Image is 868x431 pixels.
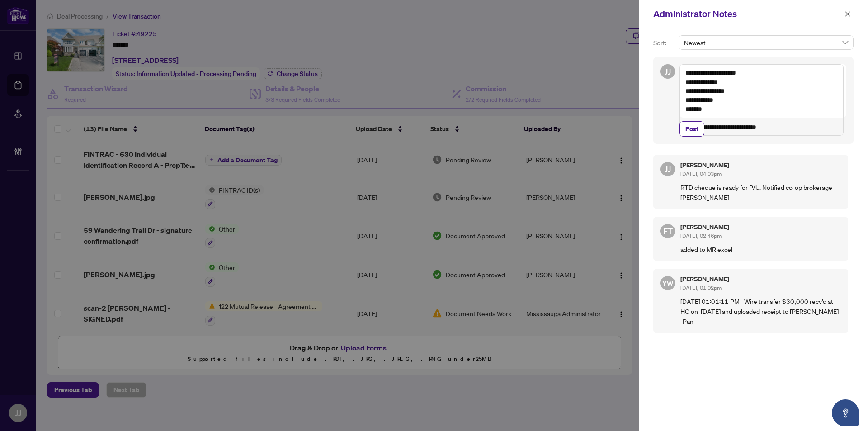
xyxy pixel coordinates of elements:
h5: [PERSON_NAME] [680,224,841,230]
p: Sort: [653,38,675,48]
p: [DATE] 01:01:11 PM -Wire transfer $30,000 recv’d at HO on [DATE] and uploaded receipt to [PERSON_... [680,296,841,326]
span: JJ [665,163,671,175]
span: JJ [665,65,671,78]
button: Post [679,121,704,137]
p: added to MR excel [680,244,841,254]
h5: [PERSON_NAME] [680,276,841,282]
span: YW [662,278,674,289]
h5: [PERSON_NAME] [680,162,841,168]
button: Open asap [832,399,859,426]
p: RTD cheque is ready for P/U. Notified co-op brokerage- [PERSON_NAME] [680,182,841,202]
span: [DATE], 04:03pm [680,171,722,177]
span: Newest [684,36,848,49]
span: [DATE], 01:02pm [680,284,722,291]
span: Post [685,122,698,136]
div: Administrator Notes [653,7,842,21]
span: [DATE], 02:46pm [680,232,722,239]
span: close [844,11,851,17]
span: FT [663,225,673,237]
